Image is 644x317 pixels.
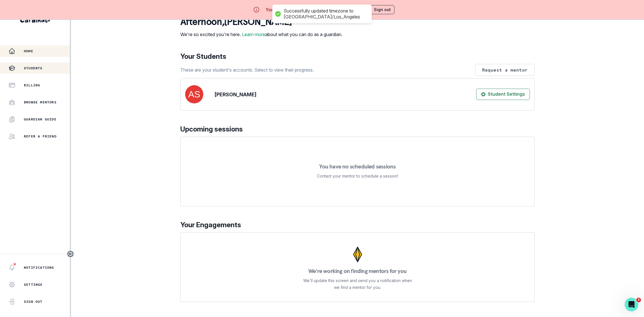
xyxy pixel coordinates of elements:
[317,173,398,180] p: Contact your mentor to schedule a session!
[24,100,57,105] p: Browse Mentors
[24,134,57,139] p: Refer a friend
[475,64,535,76] button: Request a mentor
[265,6,352,13] p: You are impersonating [PERSON_NAME]
[24,265,54,270] p: Notifications
[308,268,407,274] p: We're working on finding mentors for you
[242,32,265,37] a: Learn more
[625,298,638,311] iframe: Intercom live chat
[67,250,74,258] button: Toggle sidebar
[319,164,396,169] p: You have no scheduled sessions
[180,31,342,38] p: We're so excited you're here. about what you can do as a guardian.
[24,299,43,304] p: Sign Out
[476,89,530,100] button: Student Settings
[180,66,314,73] p: These are your student's accounts. Select to view their progress.
[215,91,256,98] p: [PERSON_NAME]
[24,66,43,70] p: Students
[284,8,366,20] div: Successfully updated timezone to [GEOGRAPHIC_DATA]/Los_Angeles
[180,220,535,230] p: Your Engagements
[370,5,394,14] button: Sign out
[185,85,203,103] img: svg
[24,282,43,287] p: Settings
[24,117,57,122] p: Guardian Guide
[180,51,535,62] p: Your Students
[24,83,40,87] p: Billing
[24,49,33,53] p: Home
[636,298,641,302] span: 3
[303,277,412,291] p: We'll update this screen and send you a notification when we find a mentor for you.
[180,124,535,134] p: Upcoming sessions
[180,16,342,28] p: afternoon , [PERSON_NAME]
